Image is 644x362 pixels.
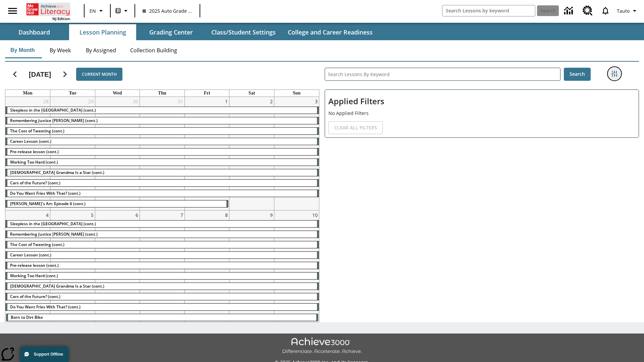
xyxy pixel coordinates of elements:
td: August 2, 2025 [229,97,274,210]
div: Violet's Art: Episode 6 (cont.) [5,200,228,207]
button: Current Month [76,68,122,81]
a: Resource Center, Will open in new tab [579,2,597,20]
div: South Korean Grandma Is a Star (cont.) [5,169,319,176]
button: Grading Center [138,24,205,40]
button: Class/Student Settings [206,24,281,40]
td: August 6, 2025 [95,210,140,324]
button: Filters Side menu [608,67,621,80]
a: August 9, 2025 [269,210,274,220]
span: Working Too Hard (cont.) [10,159,58,165]
div: The Cost of Tweeting (cont.) [5,241,319,248]
img: Achieve3000 Differentiate Accelerate Achieve [282,338,362,355]
td: August 9, 2025 [229,210,274,324]
span: South Korean Grandma Is a Star (cont.) [10,170,104,175]
a: August 10, 2025 [311,210,319,220]
span: South Korean Grandma Is a Star (cont.) [10,283,104,289]
div: The Cost of Tweeting (cont.) [5,128,319,134]
button: College and Career Readiness [282,24,378,40]
a: Sunday [291,90,302,97]
span: Sleepless in the Animal Kingdom (cont.) [10,221,96,227]
span: Career Lesson (cont.) [10,138,51,144]
div: Pre-release lesson (cont.) [5,262,319,269]
a: Saturday [247,90,256,97]
span: Sleepless in the Animal Kingdom (cont.) [10,107,96,113]
button: Support Offline [20,347,68,362]
span: Born to Dirt Bike [11,314,43,320]
span: Pre-release lesson (cont.) [10,149,59,155]
span: Remembering Justice O'Connor (cont.) [10,231,98,237]
td: August 7, 2025 [140,210,185,324]
td: August 4, 2025 [5,210,50,324]
span: Career Lesson (cont.) [10,252,51,258]
a: August 5, 2025 [90,210,95,220]
a: Data Center [560,2,579,20]
a: Tuesday [67,90,77,97]
a: August 2, 2025 [269,97,274,106]
span: The Cost of Tweeting (cont.) [10,128,64,134]
span: Working Too Hard (cont.) [10,273,58,279]
span: B [117,6,120,15]
button: Language: EN, Select a language [87,5,108,17]
button: By Assigned [80,42,121,58]
button: Next [56,66,73,83]
a: August 6, 2025 [134,210,140,220]
a: Monday [22,90,34,97]
button: By Month [5,42,40,58]
div: Remembering Justice O'Connor (cont.) [5,231,319,238]
span: Do You Want Fries With That? (cont.) [10,304,80,310]
span: Tauto [617,7,630,14]
span: The Cost of Tweeting (cont.) [10,242,64,247]
td: August 10, 2025 [274,210,319,324]
button: By Week [44,42,77,58]
span: EN [90,7,96,14]
td: August 5, 2025 [50,210,95,324]
button: Collection Building [125,42,182,58]
a: Notifications [597,2,614,19]
span: Do You Want Fries With That? (cont.) [10,190,80,196]
div: South Korean Grandma Is a Star (cont.) [5,283,319,290]
div: Applied Filters [325,89,639,138]
span: Cars of the Future? (cont.) [10,294,60,299]
a: Home [26,3,70,16]
button: Profile/Settings [614,5,641,17]
div: Cars of the Future? (cont.) [5,180,319,186]
button: Previous [6,66,23,83]
h2: [DATE] [29,70,51,78]
td: August 8, 2025 [184,210,229,324]
td: August 1, 2025 [184,97,229,210]
a: July 31, 2025 [176,97,184,106]
button: Lesson Planning [69,24,136,40]
div: Pre-release lesson (cont.) [5,148,319,155]
td: July 29, 2025 [50,97,95,210]
div: Career Lesson (cont.) [5,138,319,145]
a: August 4, 2025 [45,210,50,220]
div: Search [319,59,639,322]
input: search field [442,5,535,16]
div: Cars of the Future? (cont.) [5,293,319,300]
button: Dashboard [1,24,68,40]
div: Sleepless in the Animal Kingdom (cont.) [5,221,319,227]
div: Sleepless in the Animal Kingdom (cont.) [5,107,319,114]
span: 2025 Auto Grade 1 B [143,7,192,14]
a: August 8, 2025 [224,210,229,220]
a: Friday [203,90,212,97]
a: August 3, 2025 [314,97,319,106]
a: Wednesday [111,90,123,97]
span: Support Offline [34,352,63,357]
div: Working Too Hard (cont.) [5,273,319,279]
span: Violet's Art: Episode 6 (cont.) [10,201,86,206]
div: Home [26,2,70,21]
div: Born to Dirt Bike [6,314,318,321]
div: Career Lesson (cont.) [5,252,319,258]
button: Search [564,68,591,81]
input: Search Lessons By Keyword [325,68,560,80]
button: Boost Class color is gray green. Change class color [113,5,132,17]
a: July 28, 2025 [42,97,50,106]
h2: Applied Filters [328,93,635,110]
div: Remembering Justice O'Connor (cont.) [5,117,319,124]
a: August 7, 2025 [179,210,184,220]
p: No Applied Filters [328,110,635,117]
td: July 30, 2025 [95,97,140,210]
div: Do You Want Fries With That? (cont.) [5,304,319,310]
span: NJ Edition [52,16,70,21]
